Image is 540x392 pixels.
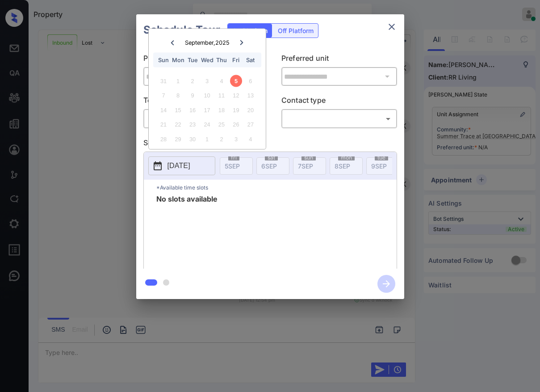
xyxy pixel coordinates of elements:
div: Not available Monday, September 15th, 2025 [172,104,184,116]
div: Not available Sunday, September 14th, 2025 [158,104,170,116]
div: Not available Wednesday, September 24th, 2025 [201,118,213,131]
div: Not available Wednesday, September 3rd, 2025 [201,75,213,87]
button: [DATE] [148,156,215,175]
div: Not available Monday, September 1st, 2025 [172,75,184,87]
div: Not available Saturday, September 13th, 2025 [244,89,256,101]
p: [DATE] [167,160,190,171]
div: Mon [172,54,184,66]
p: Preferred community [143,53,259,67]
div: Not available Thursday, October 2nd, 2025 [215,133,227,145]
div: Not available Thursday, September 18th, 2025 [215,104,227,116]
p: Select slot [143,137,397,152]
div: Thu [215,54,227,66]
div: In Person [146,111,257,126]
div: Not available Saturday, October 4th, 2025 [244,133,256,145]
div: Not available Tuesday, September 9th, 2025 [186,89,198,101]
div: Not available Tuesday, September 30th, 2025 [186,133,198,145]
div: Sat [244,54,256,66]
div: Off Platform [273,24,318,38]
p: *Available time slots [156,180,397,195]
div: month 2025-09 [151,74,263,146]
div: Not available Friday, September 26th, 2025 [230,118,242,131]
div: Fri [230,54,242,66]
div: Not available Sunday, September 7th, 2025 [158,89,170,101]
div: Not available Tuesday, September 2nd, 2025 [186,75,198,87]
div: Not available Wednesday, September 10th, 2025 [201,89,213,101]
div: Not available Tuesday, September 16th, 2025 [186,104,198,116]
p: Tour type [143,95,259,109]
div: Not available Saturday, September 6th, 2025 [244,75,256,87]
div: Not available Friday, October 3rd, 2025 [230,133,242,145]
h2: Schedule Tour [136,14,227,46]
p: Contact type [281,95,397,109]
div: Not available Thursday, September 4th, 2025 [215,75,227,87]
div: Not available Saturday, September 27th, 2025 [244,118,256,131]
div: Not available Sunday, August 31st, 2025 [158,75,170,87]
div: September , 2025 [185,39,230,46]
div: Not available Monday, September 8th, 2025 [172,89,184,101]
div: Not available Wednesday, September 17th, 2025 [201,104,213,116]
div: Not available Tuesday, September 23rd, 2025 [186,118,198,131]
div: Not available Thursday, September 25th, 2025 [215,118,227,131]
div: Not available Wednesday, October 1st, 2025 [201,133,213,145]
div: Not available Monday, September 22nd, 2025 [172,118,184,131]
div: Not available Sunday, September 28th, 2025 [158,133,170,145]
div: Not available Friday, September 19th, 2025 [230,104,242,116]
div: Not available Friday, September 5th, 2025 [230,75,242,87]
div: Not available Saturday, September 20th, 2025 [244,104,256,116]
span: No slots available [156,195,218,267]
div: Tue [186,54,198,66]
button: close [383,18,401,36]
p: Preferred unit [281,53,397,67]
div: Not available Friday, September 12th, 2025 [230,89,242,101]
div: On Platform [228,24,272,38]
div: Not available Monday, September 29th, 2025 [172,133,184,145]
div: Not available Thursday, September 11th, 2025 [215,89,227,101]
div: Wed [201,54,213,66]
div: Not available Sunday, September 21st, 2025 [158,118,170,131]
div: Sun [158,54,170,66]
